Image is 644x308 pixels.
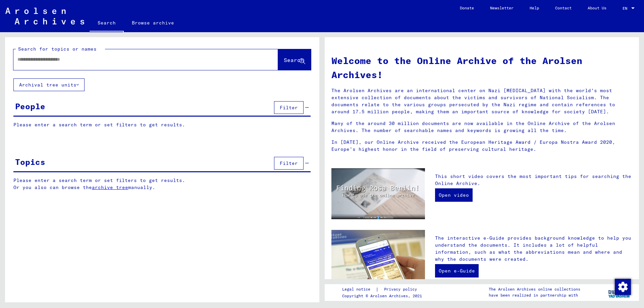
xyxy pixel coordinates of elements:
[435,235,632,263] p: The interactive e-Guide provides background knowledge to help you understand the documents. It in...
[90,15,124,32] a: Search
[342,286,425,293] div: |
[124,15,182,31] a: Browse archive
[435,173,632,187] p: This short video covers the most important tips for searching the Online Archive.
[331,87,632,115] p: The Arolsen Archives are an international center on Nazi [MEDICAL_DATA] with the world’s most ext...
[331,54,632,82] h1: Welcome to the Online Archive of the Arolsen Archives!
[623,6,630,11] span: EN
[489,292,580,298] p: have been realized in partnership with
[342,293,425,299] p: Copyright © Arolsen Archives, 2021
[15,100,45,112] div: People
[331,230,425,292] img: eguide.jpg
[5,8,84,24] img: Arolsen_neg.svg
[13,177,311,191] p: Please enter a search term or set filters to get results. Or you also can browse the manually.
[274,101,304,114] button: Filter
[284,57,304,63] span: Search
[607,284,632,301] img: yv_logo.png
[13,121,311,128] p: Please enter a search term or set filters to get results.
[13,78,85,91] button: Archival tree units
[280,160,298,166] span: Filter
[331,139,632,153] p: In [DATE], our Online Archive received the European Heritage Award / Europa Nostra Award 2020, Eu...
[18,46,97,52] mat-label: Search for topics or names
[331,168,425,219] img: video.jpg
[278,49,311,70] button: Search
[92,184,128,190] a: archive tree
[331,120,632,134] p: Many of the around 30 million documents are now available in the Online Archive of the Arolsen Ar...
[280,105,298,111] span: Filter
[15,156,45,168] div: Topics
[379,286,425,293] a: Privacy policy
[435,264,479,278] a: Open e-Guide
[435,188,473,202] a: Open video
[342,286,376,293] a: Legal notice
[489,286,580,292] p: The Arolsen Archives online collections
[274,157,304,170] button: Filter
[615,279,631,295] img: Change consent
